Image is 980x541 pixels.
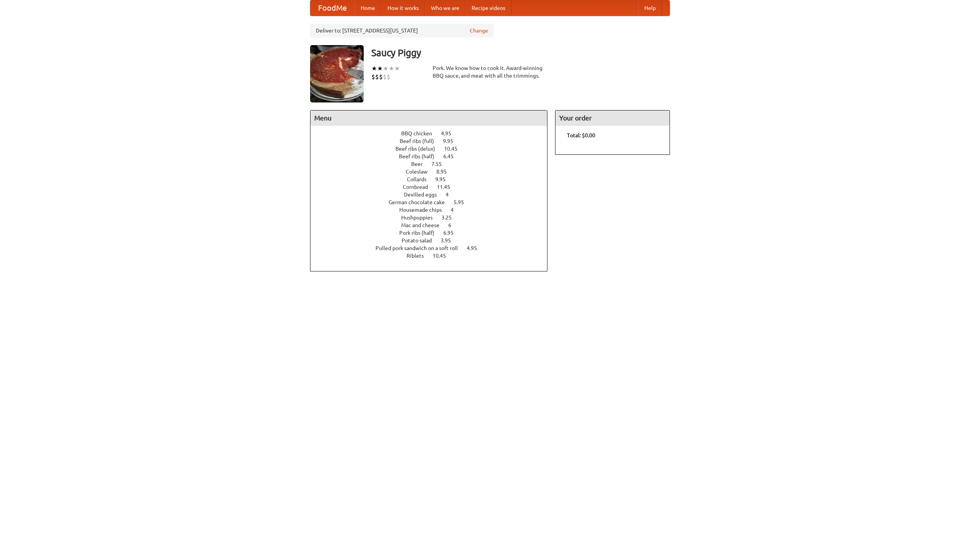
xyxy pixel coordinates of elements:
span: Coleslaw [406,169,435,175]
li: ★ [383,64,389,73]
a: Collards 9.95 [407,176,460,182]
a: Pulled pork sandwich on a soft roll 4.95 [376,245,491,251]
span: Collards [407,176,434,182]
span: Riblets [407,253,431,259]
span: 6.95 [443,230,461,236]
div: Pork. We know how to cook it. Award-winning BBQ sauce, and meat with all the trimmings. [433,64,547,80]
span: 4.95 [467,245,485,251]
li: $ [371,73,375,81]
li: ★ [377,64,383,73]
a: BBQ chicken 4.95 [401,130,465,136]
span: 4 [451,207,461,213]
span: Mac and cheese [401,222,447,228]
span: BBQ chicken [401,130,440,136]
span: 8.95 [436,169,454,175]
span: Beef ribs (half) [399,153,442,159]
span: 3.25 [441,214,459,221]
span: Beer [411,161,430,167]
h4: Your order [555,110,670,126]
span: Hushpuppies [401,214,440,221]
li: ★ [389,64,394,73]
h3: Saucy Piggy [371,45,670,60]
span: 7.55 [431,161,449,167]
li: $ [379,73,383,81]
span: 10.45 [444,146,465,152]
span: Beef ribs (delux) [395,146,443,152]
a: Pork ribs (half) 6.95 [399,230,468,236]
a: Devilled eggs 4 [404,192,463,198]
h4: Menu [310,110,547,126]
span: 9.95 [435,176,453,182]
span: 4 [446,192,456,198]
a: Recipe videos [465,0,511,16]
a: Housemade chips 4 [399,207,468,213]
div: Deliver to: [STREET_ADDRESS][US_STATE] [310,24,494,37]
span: Pork ribs (half) [399,230,442,236]
a: Help [638,0,662,16]
span: 3.95 [441,237,459,244]
a: Home [354,0,381,16]
a: Beef ribs (half) 6.45 [399,153,468,159]
a: Hushpuppies 3.25 [401,214,466,221]
span: 11.45 [437,184,458,190]
span: 6 [448,222,459,228]
a: Beef ribs (full) 9.95 [400,138,467,144]
span: Devilled eggs [404,192,444,198]
span: 6.45 [443,153,461,159]
li: ★ [371,64,377,73]
span: German chocolate cake [389,199,452,205]
a: Beer 7.55 [411,161,456,167]
a: How it works [381,0,425,16]
a: Change [470,27,488,34]
a: Potato salad 3.95 [402,237,465,244]
span: 9.95 [443,138,461,144]
span: 10.45 [433,253,454,259]
b: Total: $0.00 [567,132,595,138]
a: Beef ribs (delux) 10.45 [395,146,472,152]
span: Beef ribs (full) [400,138,442,144]
span: Pulled pork sandwich on a soft roll [376,245,465,251]
a: FoodMe [310,0,354,16]
span: Potato salad [402,237,439,244]
li: $ [387,73,390,81]
span: 5.95 [454,199,472,205]
a: Coleslaw 8.95 [406,169,461,175]
li: $ [375,73,379,81]
span: Cornbread [403,184,436,190]
span: Housemade chips [399,207,449,213]
li: ★ [394,64,400,73]
a: German chocolate cake 5.95 [389,199,478,205]
span: 4.95 [441,130,459,136]
img: angular.jpg [310,45,364,102]
li: $ [383,73,387,81]
a: Who we are [425,0,465,16]
a: Mac and cheese 6 [401,222,465,228]
a: Riblets 10.45 [407,253,460,259]
a: Cornbread 11.45 [403,184,464,190]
